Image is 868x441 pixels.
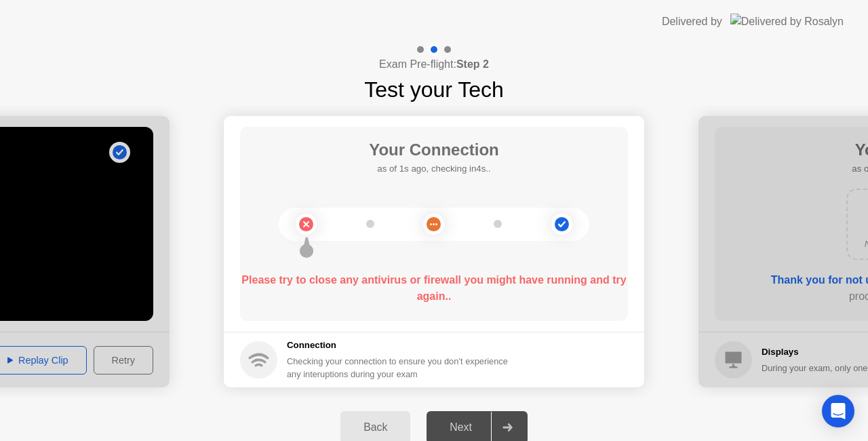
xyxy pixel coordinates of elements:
b: Please try to close any antivirus or firewall you might have running and try again.. [241,274,626,302]
h1: Your Connection [369,138,499,162]
div: Back [344,421,406,434]
h5: Connection [287,339,516,352]
div: Checking your connection to ensure you don’t experience any interuptions during your exam [287,355,516,381]
img: Delivered by Rosalyn [730,14,844,29]
div: Delivered by [662,14,722,30]
div: Next [431,421,491,434]
h5: as of 1s ago, checking in4s.. [369,162,499,176]
h1: Test your Tech [364,73,504,106]
div: Open Intercom Messenger [822,395,854,427]
h4: Exam Pre-flight: [379,56,489,73]
b: Step 2 [456,58,489,70]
